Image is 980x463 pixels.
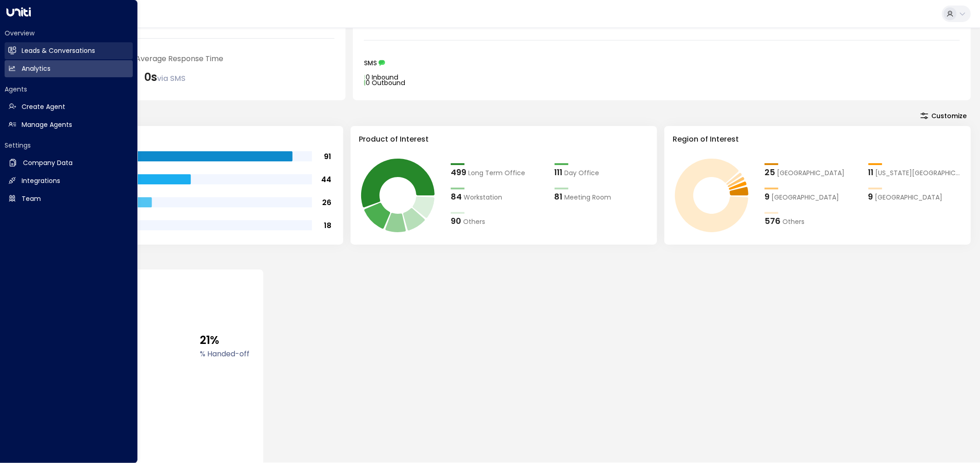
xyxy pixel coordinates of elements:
[5,154,133,171] a: Company Data
[5,29,133,38] h2: Overview
[22,102,65,112] h2: Create Agent
[765,190,859,203] div: 9Paris
[777,168,844,178] span: London
[876,168,963,178] span: New York City
[22,176,60,186] h2: Integrations
[451,190,462,203] div: 84
[565,168,600,177] font: Day Office
[200,332,249,349] span: 21%
[916,109,971,122] button: Customize
[875,193,943,202] span: Los Angeles
[157,73,186,84] font: via SMS
[468,168,525,177] font: Long Term Office
[464,193,502,202] font: Workstation
[463,217,485,227] span: Others
[5,98,133,115] a: Create Agent
[5,141,133,150] h2: Settings
[22,64,51,74] h2: Analytics
[451,166,545,178] div: 499Long Term Office
[868,191,873,202] font: 9
[765,215,859,227] div: 576Others
[555,166,563,178] div: 111
[451,190,545,203] div: 84Workstation
[22,194,41,204] h2: Team
[5,85,133,94] h2: Agents
[876,168,980,177] font: [US_STATE][GEOGRAPHIC_DATA]
[324,151,331,162] tspan: 91
[366,78,405,87] tspan: 0 Outbound
[765,191,770,202] font: 9
[555,191,563,202] font: 81
[5,42,133,59] a: Leads & Conversations
[22,46,95,56] h2: Leads & Conversations
[324,220,331,231] tspan: 18
[144,69,157,85] font: 0s
[364,58,377,68] font: SMS
[5,116,133,133] a: Manage Agents
[321,174,331,185] tspan: 44
[765,166,859,178] div: 25London
[23,158,73,168] h2: Company Data
[875,193,943,202] font: [GEOGRAPHIC_DATA]
[463,217,485,226] font: Others
[359,134,429,144] font: Product of Interest
[931,112,967,121] font: Customize
[322,197,331,208] tspan: 26
[777,168,844,177] font: [GEOGRAPHIC_DATA]
[868,166,874,178] font: 11
[22,120,72,130] h2: Manage Agents
[782,217,804,226] font: Others
[771,193,839,202] span: Paris
[5,190,133,207] a: Team
[5,172,133,189] a: Integrations
[451,215,461,227] div: 90
[868,190,963,203] div: 9Los Angeles
[200,349,249,359] font: % Handed-off
[451,215,545,227] div: 90Others
[366,73,398,82] tspan: 0 Inbound
[565,193,612,202] font: Meeting Room
[555,190,649,203] div: 81Meeting Room
[451,166,466,178] div: 499
[555,166,649,178] div: 111Day Office
[782,217,804,227] span: Others
[673,134,739,144] font: Region of Interest
[771,193,839,202] font: [GEOGRAPHIC_DATA]
[868,166,963,178] div: 11New York City
[765,215,781,227] font: 576
[5,60,133,77] a: Analytics
[765,166,775,178] font: 25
